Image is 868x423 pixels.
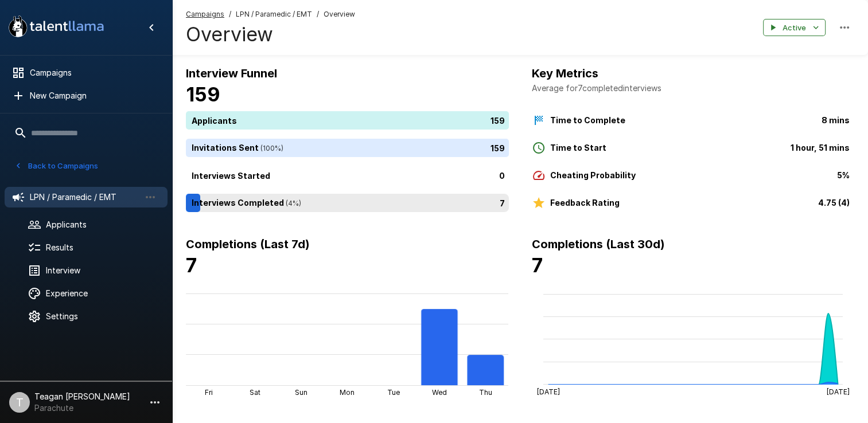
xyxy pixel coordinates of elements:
[550,115,625,125] b: Time to Complete
[532,253,543,277] b: 7
[205,388,213,397] tspan: Fri
[186,10,224,18] u: Campaigns
[186,22,355,46] h4: Overview
[229,9,231,20] span: /
[532,83,855,94] p: Average for 7 completed interviews
[763,19,826,37] button: Active
[550,170,636,180] b: Cheating Probability
[499,169,505,181] p: 0
[837,170,850,180] b: 5%
[236,9,312,20] span: LPN / Paramedic / EMT
[822,115,850,125] b: 8 mins
[532,66,598,80] b: Key Metrics
[491,142,505,154] p: 159
[186,66,277,80] b: Interview Funnel
[791,143,850,152] b: 1 hour, 51 mins
[186,253,197,277] b: 7
[491,114,505,126] p: 159
[536,387,559,396] tspan: [DATE]
[250,388,260,397] tspan: Sat
[550,143,606,152] b: Time to Start
[317,9,319,20] span: /
[324,9,355,20] span: Overview
[186,83,220,106] b: 159
[340,388,355,397] tspan: Mon
[818,198,850,207] b: 4.75 (4)
[432,388,447,397] tspan: Wed
[387,388,400,397] tspan: Tue
[295,388,308,397] tspan: Sun
[479,388,492,397] tspan: Thu
[826,387,849,396] tspan: [DATE]
[500,197,505,209] p: 7
[532,237,665,251] b: Completions (Last 30d)
[550,198,620,207] b: Feedback Rating
[186,237,310,251] b: Completions (Last 7d)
